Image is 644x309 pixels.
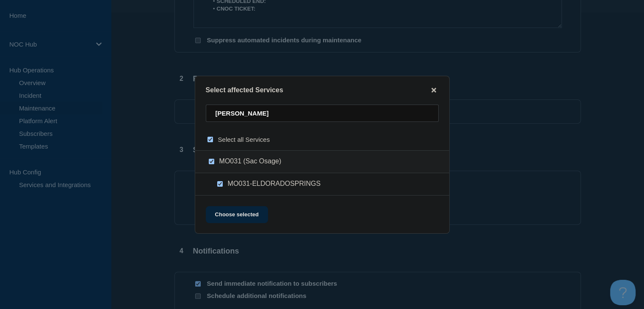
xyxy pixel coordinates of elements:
[207,137,213,142] input: select all checkbox
[195,86,449,94] div: Select affected Services
[206,206,268,223] button: Choose selected
[228,180,321,188] span: MO031-ELDORADOSPRINGS
[206,105,439,122] input: Search
[195,150,449,173] div: MO031 (Sac Osage)
[429,86,439,94] button: close button
[209,159,214,164] input: MO031 (Sac Osage) checkbox
[217,181,223,187] input: MO031-ELDORADOSPRINGS checkbox
[218,136,270,143] span: Select all Services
